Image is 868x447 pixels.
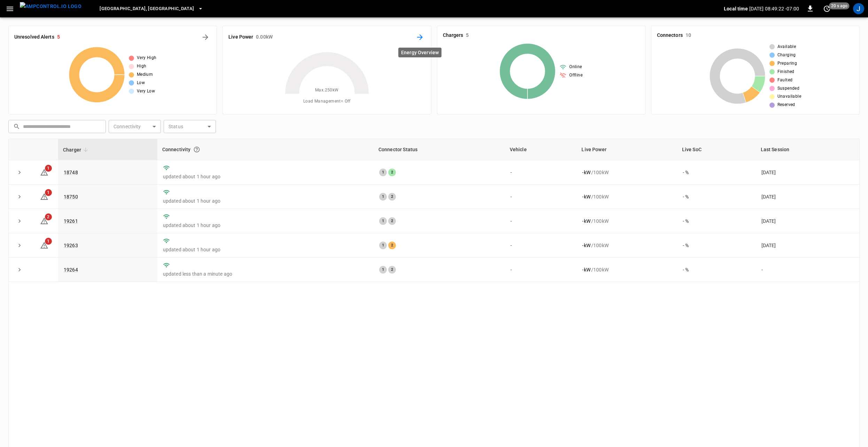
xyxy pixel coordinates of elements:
[163,222,368,229] p: updated about 1 hour ago
[303,98,351,105] span: Load Management = Off
[829,2,850,9] span: 20 s ago
[505,185,577,209] td: -
[677,209,756,233] td: - %
[777,68,795,75] span: Finished
[137,55,157,62] span: Very High
[756,258,859,282] td: -
[686,32,691,39] h6: 10
[40,169,48,174] a: 1
[163,246,368,253] p: updated about 1 hour ago
[756,139,859,160] th: Last Session
[677,139,756,160] th: Live SoC
[677,233,756,258] td: - %
[582,242,671,249] div: / 100 kW
[677,160,756,185] td: - %
[398,48,441,57] div: Energy Overview
[137,63,147,70] span: High
[582,242,590,249] p: - kW
[64,170,78,175] a: 18748
[582,266,671,273] div: / 100 kW
[190,143,203,156] button: Connection between the charger and our software.
[505,209,577,233] td: -
[256,33,273,41] h6: 0.00 kW
[163,173,368,180] p: updated about 1 hour ago
[379,266,387,274] div: 1
[749,5,799,12] p: [DATE] 08:49:22 -07:00
[40,242,48,248] a: 1
[756,233,859,258] td: [DATE]
[777,93,801,100] span: Unavailable
[443,32,463,39] h6: Chargers
[45,213,52,220] span: 2
[162,143,369,156] div: Connectivity
[582,218,671,225] div: / 100 kW
[505,258,577,282] td: -
[756,209,859,233] td: [DATE]
[466,32,469,39] h6: 5
[379,242,387,249] div: 1
[756,160,859,185] td: [DATE]
[315,87,339,94] span: Max. 250 kW
[388,266,396,274] div: 2
[64,267,78,273] a: 19264
[777,43,796,50] span: Available
[64,243,78,248] a: 19263
[777,85,800,92] span: Suspended
[200,32,211,43] button: All Alerts
[228,33,253,41] h6: Live Power
[582,266,590,273] p: - kW
[821,3,832,14] button: set refresh interval
[45,189,52,196] span: 1
[388,242,396,249] div: 2
[14,167,25,178] button: expand row
[577,139,677,160] th: Live Power
[137,71,153,78] span: Medium
[388,217,396,225] div: 2
[163,270,368,277] p: updated less than a minute ago
[569,64,582,71] span: Online
[505,233,577,258] td: -
[582,218,590,225] p: - kW
[582,193,590,200] p: - kW
[14,265,25,275] button: expand row
[582,169,671,176] div: / 100 kW
[379,193,387,201] div: 1
[40,218,48,223] a: 2
[379,169,387,176] div: 1
[45,238,52,245] span: 1
[505,160,577,185] td: -
[374,139,505,160] th: Connector Status
[63,146,90,154] span: Charger
[777,52,796,59] span: Charging
[14,33,54,41] h6: Unresolved Alerts
[14,216,25,226] button: expand row
[163,197,368,204] p: updated about 1 hour ago
[379,217,387,225] div: 1
[505,139,577,160] th: Vehicle
[97,2,206,16] button: [GEOGRAPHIC_DATA], [GEOGRAPHIC_DATA]
[388,169,396,176] div: 2
[777,60,797,67] span: Preparing
[777,77,793,84] span: Faulted
[657,32,683,39] h6: Connectors
[756,185,859,209] td: [DATE]
[569,72,582,79] span: Offline
[100,5,194,13] span: [GEOGRAPHIC_DATA], [GEOGRAPHIC_DATA]
[777,101,795,108] span: Reserved
[582,193,671,200] div: / 100 kW
[137,88,155,95] span: Very Low
[57,33,60,41] h6: 5
[20,2,81,11] img: ampcontrol.io logo
[64,194,78,200] a: 18750
[724,5,748,12] p: Local time
[853,3,864,14] div: profile-icon
[388,193,396,201] div: 2
[40,193,48,199] a: 1
[582,169,590,176] p: - kW
[45,165,52,172] span: 1
[677,258,756,282] td: - %
[137,80,145,87] span: Low
[414,32,425,43] button: Energy Overview
[64,218,78,224] a: 19261
[677,185,756,209] td: - %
